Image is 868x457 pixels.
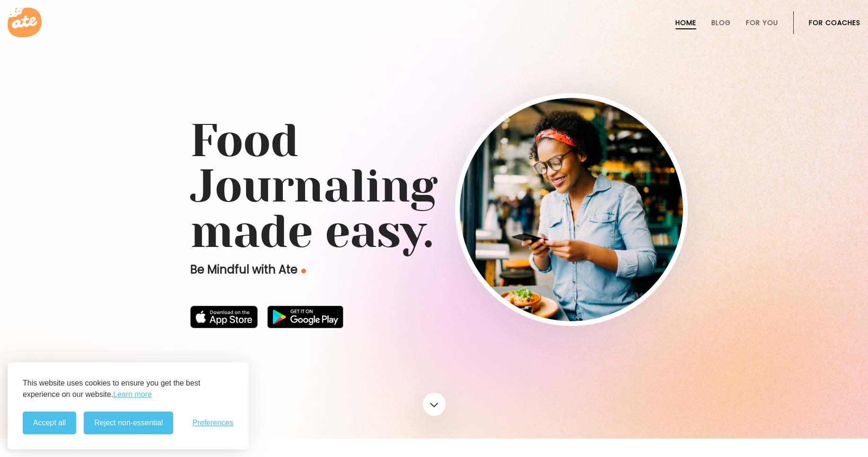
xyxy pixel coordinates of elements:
h1: Food Journaling made easy. [190,118,678,255]
a: For Coaches [809,19,860,26]
img: badge-download-google.png [267,306,343,328]
a: Home [675,19,696,26]
span: Preferences [193,419,233,427]
p: This website uses cookies to ensure you get the best experience on our website. [23,378,233,400]
p: Be Mindful with Ate [190,262,455,277]
img: badge-download-apple.svg [190,306,258,328]
a: Learn more [113,389,152,400]
a: For You [746,19,778,26]
button: Reject non-essential [84,412,173,434]
a: Blog [711,19,731,26]
button: Accept all cookies [23,412,76,434]
button: Toggle preferences [193,419,233,427]
img: home-hero-img-rounded.png [460,98,683,321]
